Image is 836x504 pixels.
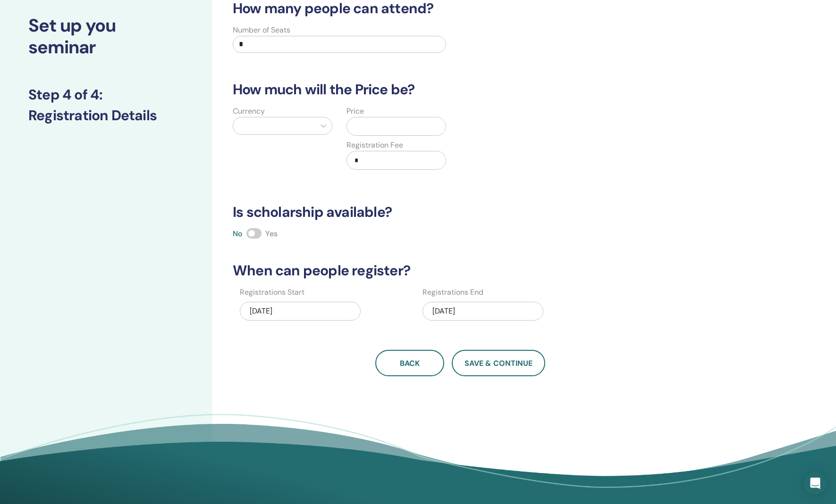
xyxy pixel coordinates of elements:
[233,229,243,239] span: No
[227,262,694,279] h3: When can people register?
[400,358,420,368] span: Back
[346,140,403,151] label: Registration Fee
[240,302,361,321] div: [DATE]
[452,350,545,376] button: Save & Continue
[422,302,543,321] div: [DATE]
[240,287,304,298] label: Registrations Start
[227,81,694,98] h3: How much will the Price be?
[265,229,278,239] span: Yes
[28,15,184,58] h2: Set up you seminar
[375,350,444,376] button: Back
[233,25,290,36] label: Number of Seats
[464,358,532,368] span: Save & Continue
[28,107,184,124] h3: Registration Details
[804,472,827,495] div: Open Intercom Messenger
[346,106,364,117] label: Price
[233,106,265,117] label: Currency
[28,86,184,103] h3: Step 4 of 4 :
[422,287,483,298] label: Registrations End
[227,204,694,221] h3: Is scholarship available?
